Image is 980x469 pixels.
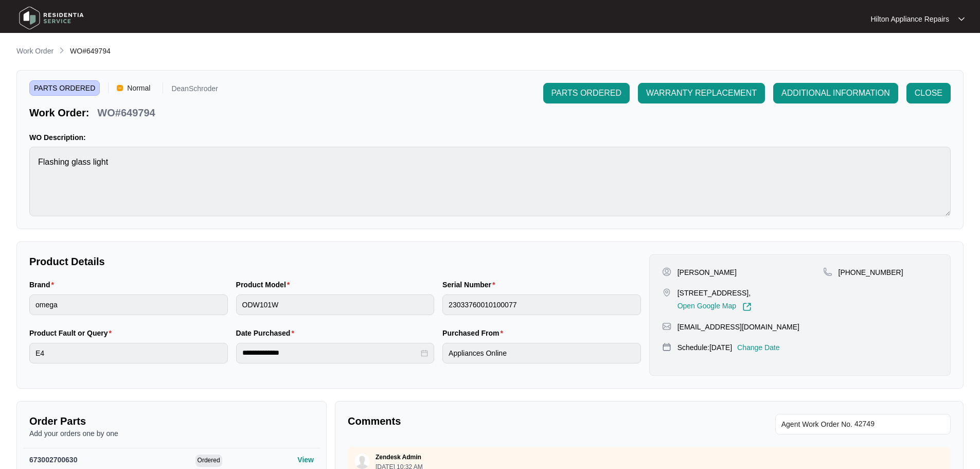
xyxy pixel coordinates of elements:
img: user-pin [662,267,671,276]
label: Product Fault or Query [29,328,116,338]
label: Purchased From [442,328,507,338]
input: Date Purchased [242,348,419,358]
img: Link-External [742,302,752,311]
span: PARTS ORDERED [551,87,621,99]
label: Brand [29,280,58,290]
input: Serial Number [442,294,641,315]
img: map-pin [662,322,671,331]
input: Product Fault or Query [29,343,228,363]
a: Open Google Map [678,302,752,311]
img: map-pin [662,288,671,297]
button: ADDITIONAL INFORMATION [773,83,898,103]
p: [STREET_ADDRESS], [678,288,752,298]
p: [PHONE_NUMBER] [839,267,903,277]
p: Schedule: [DATE] [678,342,732,353]
p: Add your orders one by one [29,428,314,439]
img: chevron-right [58,46,66,55]
p: Zendesk Admin [376,453,421,461]
p: WO#649794 [97,106,155,120]
textarea: Flashing glass light [29,147,951,216]
label: Serial Number [442,280,499,290]
p: WO Description: [29,132,951,143]
p: Work Order: [29,106,89,120]
span: ADDITIONAL INFORMATION [781,87,890,99]
span: WO#649794 [70,47,111,55]
button: CLOSE [906,83,951,103]
p: Order Parts [29,414,314,428]
p: DeanSchroder [171,85,218,96]
input: Add Agent Work Order No. [854,418,945,430]
span: CLOSE [915,87,942,99]
span: PARTS ORDERED [29,80,100,96]
span: Agent Work Order No. [781,418,852,430]
input: Product Model [236,294,435,315]
span: Normal [123,80,154,96]
img: user.svg [354,454,370,469]
a: Work Order [14,46,56,57]
p: [PERSON_NAME] [678,267,737,277]
input: Brand [29,294,228,315]
p: View [297,455,314,465]
label: Date Purchased [236,328,298,338]
p: Comments [348,414,642,428]
label: Product Model [236,280,294,290]
p: Product Details [29,254,641,269]
span: 673002700630 [29,456,77,464]
img: residentia service logo [15,3,87,33]
p: Change Date [737,342,780,353]
img: map-pin [823,267,832,276]
span: WARRANTY REPLACEMENT [646,87,757,99]
p: Work Order [16,46,54,56]
img: map-pin [662,342,671,352]
button: PARTS ORDERED [543,83,630,103]
p: Hilton Appliance Repairs [870,14,949,24]
img: dropdown arrow [958,16,965,22]
input: Purchased From [442,343,641,363]
p: [EMAIL_ADDRESS][DOMAIN_NAME] [678,322,799,332]
img: Vercel Logo [117,85,123,91]
button: WARRANTY REPLACEMENT [638,83,765,103]
span: Ordered [195,455,222,467]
